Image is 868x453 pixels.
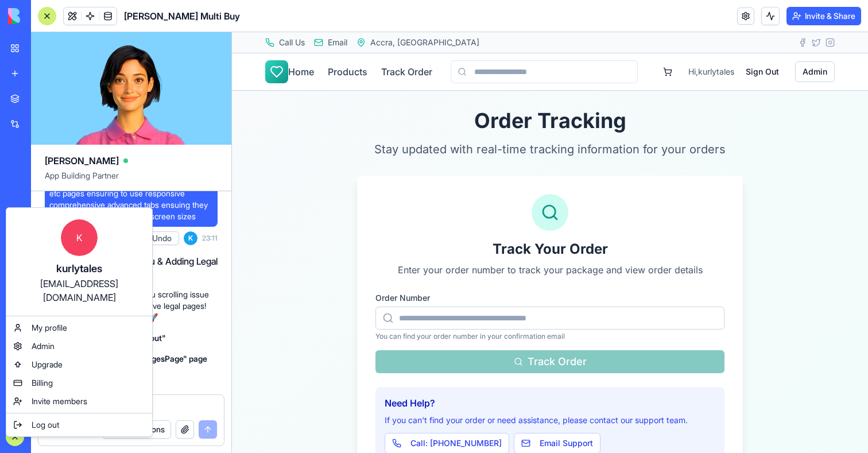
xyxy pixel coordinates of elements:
[32,396,87,407] span: Invite members
[47,5,73,16] span: Call Us
[144,261,198,270] label: Order Number
[61,219,98,256] span: K
[9,355,150,374] a: Upgrade
[56,28,82,51] a: Home
[9,392,150,411] a: Invite members
[138,5,247,16] span: Accra, [GEOGRAPHIC_DATA]
[144,231,493,245] p: Enter your order number to track your package and view order details
[33,77,603,100] h1: Order Tracking
[9,337,150,355] a: Admin
[125,109,511,125] p: Stay updated with real-time tracking information for your orders
[153,364,483,378] h3: Need Help?
[153,382,483,394] p: If you can't find your order or need assistance, please contact our support team.
[32,359,63,370] span: Upgrade
[9,319,150,337] a: My profile
[563,29,603,50] button: Admin
[149,28,200,51] a: Track Order
[9,210,150,313] a: Kkurlytales[EMAIL_ADDRESS][DOMAIN_NAME]
[9,374,150,392] a: Billing
[144,208,493,226] h2: Track Your Order
[32,377,53,389] span: Billing
[32,340,55,352] span: Admin
[153,401,277,421] button: Call: [PHONE_NUMBER]
[18,277,141,304] div: [EMAIL_ADDRESS][DOMAIN_NAME]
[456,34,502,45] span: Hi, kurlytales
[32,419,59,431] span: Log out
[18,261,141,277] div: kurlytales
[507,29,554,50] button: Sign Out
[96,5,115,16] span: Email
[144,300,493,309] p: You can find your order number in your confirmation email
[32,322,67,334] span: My profile
[282,401,369,421] button: Email Support
[96,28,135,51] a: Products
